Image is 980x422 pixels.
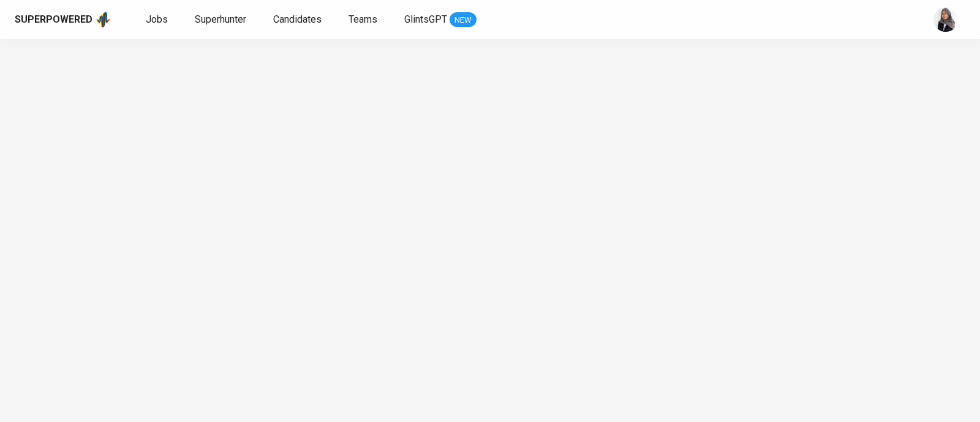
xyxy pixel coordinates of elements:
[349,13,377,25] span: Teams
[195,13,246,25] span: Superhunter
[15,13,92,27] div: Superpowered
[404,13,447,25] span: GlintsGPT
[450,14,477,26] span: NEW
[146,13,168,25] span: Jobs
[146,12,170,28] a: Jobs
[195,12,249,28] a: Superhunter
[349,12,380,28] a: Teams
[95,10,111,29] img: app logo
[273,12,324,28] a: Candidates
[273,13,322,25] span: Candidates
[15,10,111,29] a: Superpoweredapp logo
[933,7,958,32] img: sinta.windasari@glints.com
[404,12,477,28] a: GlintsGPT NEW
